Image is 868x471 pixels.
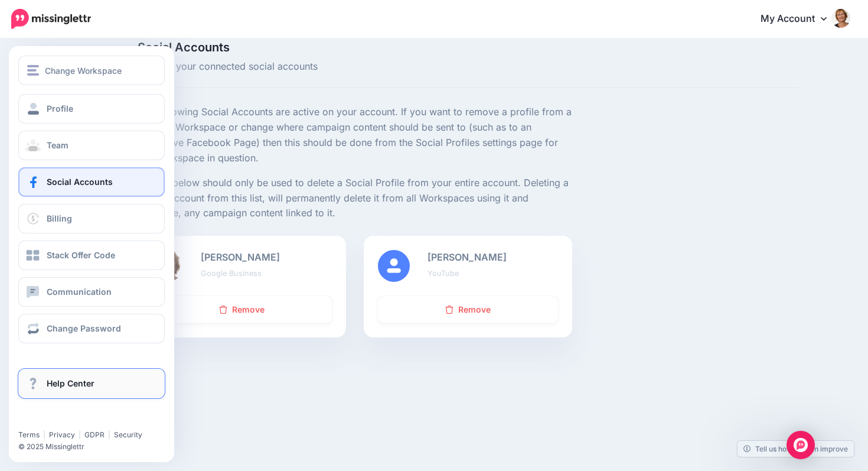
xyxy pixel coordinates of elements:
button: Change Workspace [18,56,165,85]
a: Team [18,131,165,160]
small: Google Business [201,269,262,278]
a: Remove [378,296,558,323]
li: © 2025 Missinglettr [18,441,174,453]
a: Privacy [49,430,75,439]
span: Social Accounts [47,177,113,187]
span: | [108,430,110,439]
span: Communication [47,287,112,297]
a: Security [114,430,142,439]
p: The following Social Accounts are active on your account. If you want to remove a profile from a ... [138,105,573,166]
span: Change Password [47,323,121,333]
span: | [43,430,45,439]
a: Communication [18,277,165,307]
iframe: Twitter Follow Button [18,413,110,425]
a: Billing [18,204,165,233]
a: Terms [18,430,40,439]
img: user_default_image.png [378,250,410,282]
span: Social Accounts [138,41,573,53]
img: Missinglettr [11,9,91,29]
b: [PERSON_NAME] [428,251,507,263]
a: Tell us how we can improve [738,441,854,457]
span: | [79,430,81,439]
a: Profile [18,94,165,124]
span: Billing [47,213,72,223]
a: Social Accounts [18,167,165,197]
span: Stack Offer Code [47,250,115,260]
p: The list below should only be used to delete a Social Profile from your entire account. Deleting ... [138,176,573,222]
a: My Account [749,5,850,34]
a: Help Center [18,369,165,398]
span: Help Center [47,378,94,388]
b: [PERSON_NAME] [201,251,280,263]
a: Stack Offer Code [18,241,165,270]
a: Remove [152,296,332,323]
span: Profile [47,103,73,113]
img: menu.png [27,65,39,76]
span: Manage your connected social accounts [138,59,573,74]
span: Team [47,140,68,150]
span: Change Workspace [45,64,122,77]
a: GDPR [84,430,105,439]
div: Open Intercom Messenger [787,431,815,459]
a: Change Password [18,314,165,343]
small: YouTube [428,269,459,278]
